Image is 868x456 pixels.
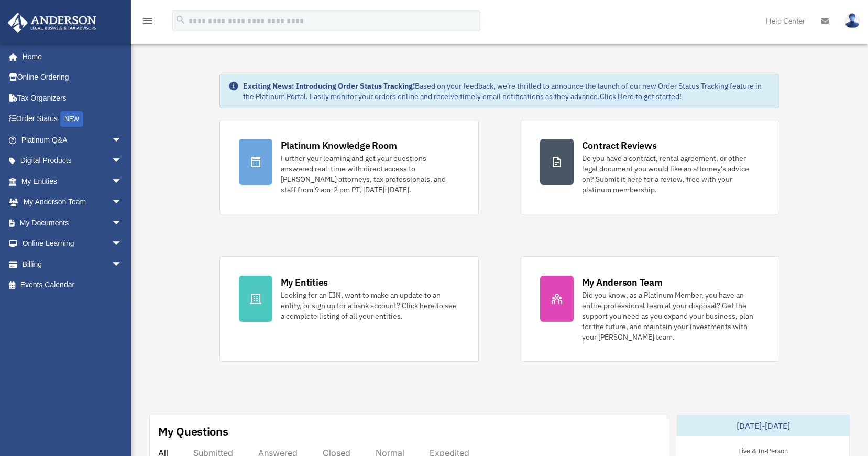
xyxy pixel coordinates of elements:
[112,233,133,255] span: arrow_drop_down
[7,108,138,130] a: Order StatusNEW
[112,192,133,213] span: arrow_drop_down
[7,275,138,296] a: Events Calendar
[112,171,133,192] span: arrow_drop_down
[112,129,133,151] span: arrow_drop_down
[7,192,138,213] a: My Anderson Teamarrow_drop_down
[281,290,459,321] div: Looking for an EIN, want to make an update to an entity, or sign up for a bank account? Click her...
[7,254,138,275] a: Billingarrow_drop_down
[677,415,849,436] div: [DATE]-[DATE]
[600,92,682,101] a: Click Here to get started!
[243,81,415,91] strong: Exciting News: Introducing Order Status Tracking!
[243,81,771,102] div: Based on your feedback, we're thrilled to announce the launch of our new Order Status Tracking fe...
[521,120,780,214] a: Contract Reviews Do you have a contract, rental agreement, or other legal document you would like...
[7,150,138,171] a: Digital Productsarrow_drop_down
[582,276,663,289] div: My Anderson Team
[112,150,133,172] span: arrow_drop_down
[141,18,154,27] a: menu
[7,129,138,150] a: Platinum Q&Aarrow_drop_down
[112,212,133,234] span: arrow_drop_down
[844,13,860,28] img: User Pic
[281,153,459,195] div: Further your learning and get your questions answered real-time with direct access to [PERSON_NAM...
[141,15,154,27] i: menu
[582,153,761,195] div: Do you have a contract, rental agreement, or other legal document you would like an attorney's ad...
[281,276,328,289] div: My Entities
[7,171,138,192] a: My Entitiesarrow_drop_down
[7,88,138,108] a: Tax Organizers
[7,67,138,88] a: Online Ordering
[175,14,186,26] i: search
[7,212,138,233] a: My Documentsarrow_drop_down
[582,290,761,342] div: Did you know, as a Platinum Member, you have an entire professional team at your disposal? Get th...
[219,120,479,214] a: Platinum Knowledge Room Further your learning and get your questions answered real-time with dire...
[219,256,479,362] a: My Entities Looking for an EIN, want to make an update to an entity, or sign up for a bank accoun...
[60,111,83,127] div: NEW
[582,139,657,152] div: Contract Reviews
[158,424,228,439] div: My Questions
[5,13,100,33] img: Anderson Advisors Platinum Portal
[521,256,780,362] a: My Anderson Team Did you know, as a Platinum Member, you have an entire professional team at your...
[7,46,133,67] a: Home
[112,254,133,275] span: arrow_drop_down
[281,139,397,152] div: Platinum Knowledge Room
[730,444,796,455] div: Live & In-Person
[7,233,138,254] a: Online Learningarrow_drop_down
